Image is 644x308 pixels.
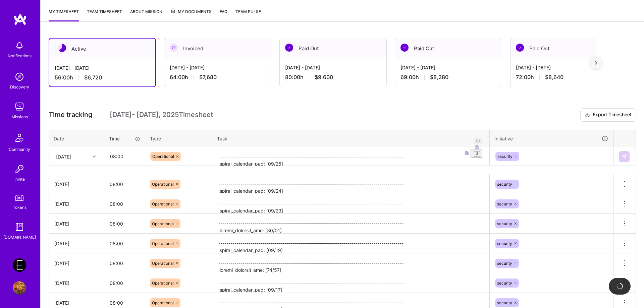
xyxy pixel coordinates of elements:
div: [DATE] [54,220,99,227]
input: HH:MM [104,254,145,272]
div: [DATE] [54,280,99,287]
a: My Documents [170,8,212,21]
a: Team timesheet [87,8,122,21]
a: Team Pulse [235,8,261,21]
textarea: -------------------------------------------------------------------------------------------- :spi... [213,195,489,213]
span: security [497,300,512,305]
a: User Avatar [11,281,28,295]
img: Active [58,44,66,52]
img: discovery [13,70,26,83]
div: Missions [11,113,28,120]
span: security [497,221,512,226]
div: Community [9,146,30,153]
img: bell [13,39,26,52]
textarea: To enrich screen reader interactions, please activate Accessibility in Grammarly extension settings [213,148,489,166]
div: [DATE] [54,240,99,247]
span: Operational [152,241,174,246]
input: HH:MM [104,195,145,213]
i: icon Download [585,112,590,119]
img: guide book [13,220,26,234]
div: Active [49,39,155,59]
div: 80:00 h [285,74,381,81]
input: HH:MM [104,175,145,193]
textarea: -------------------------------------------------------------------------------------------- :spi... [213,175,489,193]
span: security [497,261,512,266]
span: Time tracking [49,111,92,119]
img: logo [13,13,27,25]
img: right [595,60,597,65]
img: Paid Out [285,44,293,52]
div: [DATE] [54,181,99,188]
div: [DATE] [56,153,71,160]
span: $8,640 [545,74,563,81]
div: 72:00 h [516,74,612,81]
span: Operational [152,201,174,206]
div: Time [109,135,140,142]
img: tokens [15,195,23,201]
div: 69:00 h [400,74,496,81]
th: Date [49,130,104,147]
div: [DATE] [54,299,99,306]
div: [DOMAIN_NAME] [3,234,36,241]
i: icon Chevron [93,155,96,158]
button: Export Timesheet [580,108,636,122]
img: Invoiced [170,44,178,52]
th: Type [145,130,212,147]
div: null [619,151,630,162]
a: FAQ [220,8,227,21]
div: Invoiced [164,38,271,59]
span: $7,680 [199,74,217,81]
span: Operational [152,300,174,305]
span: $6,720 [84,74,102,81]
img: Paid Out [516,44,524,52]
div: [DATE] - [DATE] [400,64,496,71]
span: security [497,154,513,159]
div: [DATE] - [DATE] [285,64,381,71]
span: security [497,201,512,206]
span: My Documents [170,8,212,15]
div: Paid Out [511,38,617,59]
img: Endeavor: Onlocation Mobile/Security- 3338TSV275 [13,258,26,272]
a: Endeavor: Onlocation Mobile/Security- 3338TSV275 [11,258,28,272]
a: My timesheet [49,8,79,21]
div: [DATE] [54,260,99,267]
textarea: -------------------------------------------------------------------------------------------- :spi... [213,274,489,292]
input: HH:MM [104,235,145,252]
textarea: -------------------------------------------------------------------------------------------- :spi... [213,234,489,253]
img: loading [615,282,624,290]
div: Discovery [10,83,29,90]
span: $8,280 [430,74,448,81]
span: [DATE] - [DATE] , 2025 Timesheet [110,111,213,119]
input: HH:MM [104,274,145,292]
div: [DATE] - [DATE] [170,64,266,71]
span: Operational [152,221,174,226]
textarea: -------------------------------------------------------------------------------------------- :lor... [213,214,489,233]
div: Invite [14,176,25,183]
textarea: -------------------------------------------------------------------------------------------- :lor... [213,254,489,272]
img: Community [11,130,28,146]
span: security [497,281,512,286]
img: User Avatar [13,281,26,295]
span: security [497,241,512,246]
div: Paid Out [280,38,386,59]
div: [DATE] - [DATE] [55,64,150,71]
input: HH:MM [105,147,145,165]
div: 56:00 h [55,74,150,81]
div: Notifications [8,52,32,59]
img: Submit [622,154,627,159]
input: HH:MM [104,215,145,233]
div: 64:00 h [170,74,266,81]
div: Paid Out [395,38,502,59]
span: Operational [152,182,174,187]
th: Task [212,130,490,147]
a: About Mission [130,8,162,21]
div: Tokens [13,204,26,211]
span: Operational [152,154,174,159]
div: [DATE] - [DATE] [516,64,612,71]
span: Operational [152,281,174,286]
div: [DATE] [54,200,99,207]
span: Operational [152,261,174,266]
img: Invite [13,162,26,176]
span: $9,600 [315,74,333,81]
img: Paid Out [400,44,409,52]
